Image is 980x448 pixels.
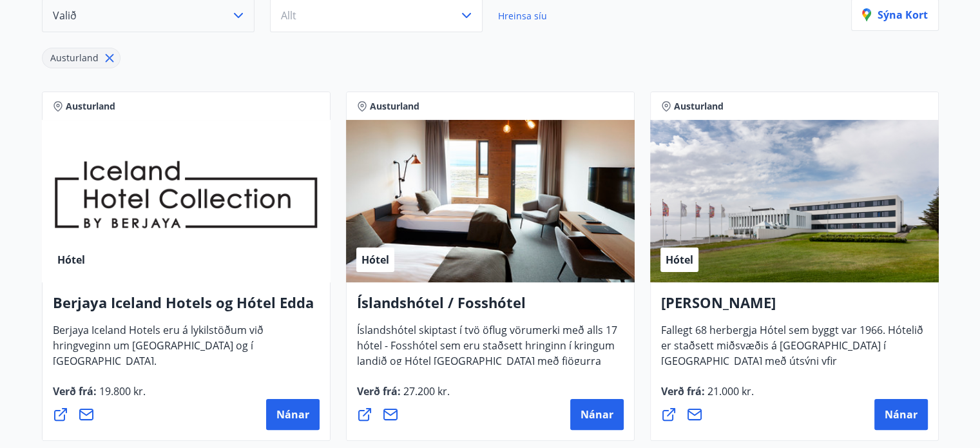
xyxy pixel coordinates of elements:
[661,293,928,322] h4: [PERSON_NAME]
[97,384,146,398] span: 19.800 kr.
[885,407,918,422] span: Nánar
[661,323,923,394] span: Fallegt 68 herbergja Hótel sem byggt var 1966. Hótelið er staðsett miðsvæðis á [GEOGRAPHIC_DATA] ...
[53,323,264,378] span: Berjaya Iceland Hotels eru á lykilstöðum við hringveginn um [GEOGRAPHIC_DATA] og í [GEOGRAPHIC_DA...
[42,48,120,68] div: Austurland
[570,399,624,430] button: Nánar
[666,253,693,267] span: Hótel
[53,384,146,409] span: Verð frá :
[674,100,724,113] span: Austurland
[53,8,77,23] span: Valið
[361,253,389,267] span: Hótel
[266,399,320,430] button: Nánar
[53,293,320,322] h4: Berjaya Iceland Hotels og Hótel Edda
[370,100,419,113] span: Austurland
[357,323,617,394] span: Íslandshótel skiptast í tvö öflug vörumerki með alls 17 hótel - Fosshótel sem eru staðsett hringi...
[281,8,296,23] span: Allt
[705,384,754,398] span: 21.000 kr.
[357,384,450,409] span: Verð frá :
[66,100,115,113] span: Austurland
[661,384,754,409] span: Verð frá :
[581,407,613,422] span: Nánar
[276,407,309,422] span: Nánar
[862,8,928,22] p: Sýna kort
[874,399,928,430] button: Nánar
[50,52,99,64] span: Austurland
[57,253,85,267] span: Hótel
[498,10,547,22] span: Hreinsa síu
[401,384,450,398] span: 27.200 kr.
[357,293,624,322] h4: Íslandshótel / Fosshótel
